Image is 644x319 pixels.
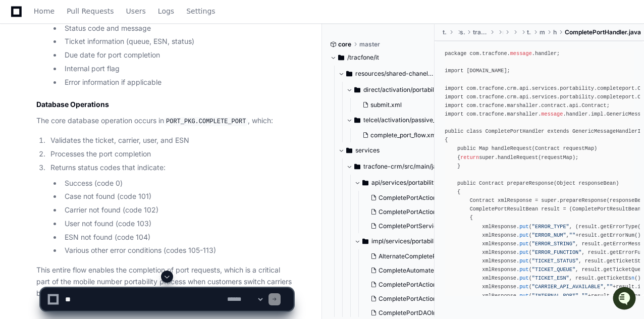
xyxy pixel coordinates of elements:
[532,232,566,238] span: "ERROR_NUM"
[10,75,28,93] img: 1756235613930-3d25f9e4-fa56-45dd-b3ad-e072dfbd1548
[121,135,142,143] span: [DATE]
[10,110,68,118] div: Past conversations
[346,158,443,175] button: tracfone-crm/src/main/java/com/tracfone/crm
[540,28,545,36] span: message
[338,40,351,48] span: core
[519,258,528,264] span: put
[346,112,443,128] button: telcel/activation/passive_activation
[519,249,528,255] span: put
[71,184,122,192] a: Powered byPylon
[359,40,380,48] span: master
[36,115,293,127] p: The core database operation occurs in , which:
[370,131,438,139] span: complete_port_flow.xml
[45,75,166,85] div: Start new chat
[519,224,528,230] span: put
[362,235,368,247] svg: Directory
[541,111,563,117] span: message
[366,191,453,205] button: CompletePortAction.java
[379,252,493,260] span: AlternateCompletePortServiceImpl.java
[47,148,293,160] li: Processes the port completion
[460,154,479,161] span: return
[45,85,157,93] div: We're offline, but we'll be back soon!
[532,249,582,255] span: "ERROR_FUNCTION"
[62,178,293,189] li: Success (code 0)
[366,249,453,263] button: AlternateCompletePortServiceImpl.java
[532,224,569,230] span: "ERROR_TYPE"
[10,152,26,169] img: Tejeshwer Degala
[126,8,146,14] span: Users
[62,23,293,34] li: Status code and message
[31,162,114,170] span: Tejeshwer [PERSON_NAME]
[21,75,39,93] img: 7521149027303_d2c55a7ec3fe4098c2f6_72.png
[62,191,293,202] li: Case not found (code 101)
[363,86,443,94] span: direct/activation/portability/complete_port
[36,99,293,110] h2: Database Operations
[100,185,122,192] span: Pylon
[519,232,528,238] span: put
[379,194,450,202] span: CompletePortAction.java
[503,28,503,36] span: main
[371,237,451,245] span: impl/services/portability/completeport
[121,162,142,170] span: [DATE]
[532,267,575,273] span: "TICKET_QUEUE"
[569,232,575,238] span: ""
[354,84,360,96] svg: Directory
[62,49,293,61] li: Due date for port completion
[379,222,454,230] span: CompletePortService.java
[186,8,215,14] span: Settings
[519,267,528,273] span: put
[34,8,55,14] span: Home
[379,267,507,275] span: CompleteAutomatedPortinTotalWireless.java
[612,286,639,313] iframe: Open customer support
[62,77,293,88] li: Error information if applicable
[354,161,360,173] svg: Directory
[358,128,438,142] button: complete_port_flow.xml
[565,28,641,36] span: CompletePortHandler.java
[363,163,443,171] span: tracfone-crm/src/main/java/com/tracfone/crm
[338,66,435,82] button: resources/shared-chanel-blocks/src/main/resources/web/chanel/blocks
[338,51,344,64] svg: Directory
[355,146,380,154] span: services
[158,8,174,14] span: Logs
[346,68,352,80] svg: Directory
[370,101,402,109] span: submit.xml
[62,36,293,47] li: Ticket information (queue, ESN, status)
[355,70,435,78] span: resources/shared-chanel-blocks/src/main/resources/web/chanel/blocks
[354,233,451,249] button: impl/services/portability/completeport
[10,40,184,56] div: Welcome
[62,245,293,256] li: Various other error conditions (codes 105-113)
[553,28,557,36] span: handler
[47,135,293,146] li: Validates the ticket, carrier, user, and ESN
[62,218,293,230] li: User not found (code 103)
[379,208,480,216] span: CompletePortActionStTalkPPE.java
[346,144,352,156] svg: Directory
[31,135,114,143] span: Tejeshwer [PERSON_NAME]
[116,162,119,170] span: •
[164,117,248,126] code: PORT_PKG.COMPLETE_PORT
[338,142,435,158] button: services
[47,162,293,256] li: Returns status codes that indicate:
[156,108,184,120] button: See all
[62,63,293,75] li: Internal port flag
[366,263,453,278] button: CompleteAutomatedPortinTotalWireless.java
[366,205,453,219] button: CompletePortActionStTalkPPE.java
[371,179,451,187] span: api/services/portability/completeport
[116,135,119,143] span: •
[36,264,293,299] p: This entire flow enables the completion of port requests, which is a critical part of the mobile ...
[67,8,114,14] span: Pull Requests
[510,50,532,57] span: message
[532,258,578,264] span: "TICKET_STATUS"
[354,114,360,126] svg: Directory
[347,54,379,62] span: /tracfone/it
[330,49,427,66] button: /tracfone/it
[527,28,531,36] span: tracfone
[10,125,26,141] img: Tejeshwer Degala
[62,232,293,243] li: ESN not found (code 104)
[519,241,528,247] span: put
[62,204,293,216] li: Carrier not found (code 102)
[460,28,464,36] span: services
[362,177,368,189] svg: Directory
[443,28,447,36] span: tracfone
[172,78,184,90] button: Start new chat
